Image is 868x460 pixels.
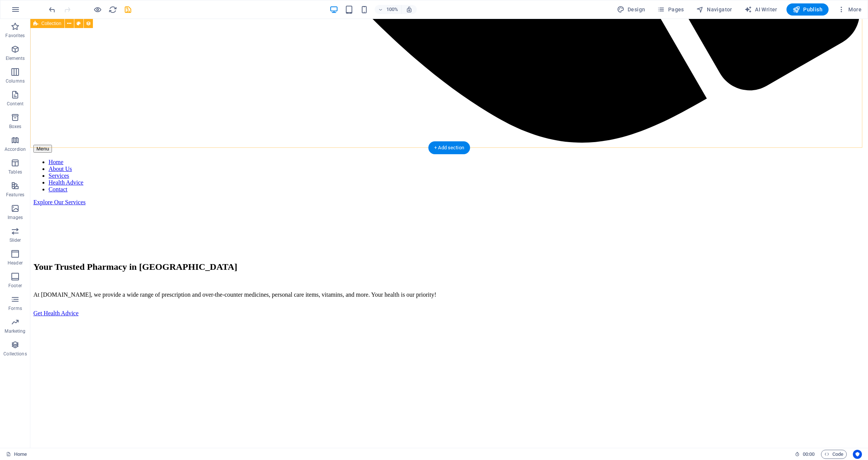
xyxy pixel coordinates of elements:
[803,450,815,459] span: 00 00
[7,101,24,107] p: Content
[41,21,61,26] span: Collection
[835,3,865,16] button: More
[696,6,732,13] span: Navigator
[617,6,645,13] span: Design
[824,450,843,459] span: Code
[48,5,57,14] i: Undo: Change text (Ctrl+Z)
[8,283,22,289] p: Footer
[808,451,809,457] span: :
[853,450,862,459] button: Usercentrics
[124,5,132,14] i: Save (Ctrl+S)
[3,351,27,357] p: Collections
[614,3,648,16] button: Design
[6,450,27,459] a: Click to cancel selection. Double-click to open Pages
[5,33,25,39] p: Favorites
[5,328,25,334] p: Marketing
[654,3,687,16] button: Pages
[693,3,735,16] button: Navigator
[428,141,470,154] div: + Add section
[8,169,22,175] p: Tables
[123,5,132,14] button: save
[657,6,684,13] span: Pages
[8,305,22,311] p: Forms
[9,124,22,130] p: Boxes
[795,450,815,459] h6: Session time
[786,3,829,16] button: Publish
[6,192,24,198] p: Features
[6,78,25,84] p: Columns
[8,260,23,266] p: Header
[838,6,862,13] span: More
[386,5,398,14] h6: 100%
[47,5,57,14] button: undo
[108,5,117,14] button: reload
[821,450,847,459] button: Code
[744,6,777,13] span: AI Writer
[793,6,822,13] span: Publish
[741,3,780,16] button: AI Writer
[375,5,402,14] button: 100%
[614,3,648,16] div: Design (Ctrl+Alt+Y)
[8,214,23,221] p: Images
[9,237,21,243] p: Slider
[6,55,25,61] p: Elements
[5,146,26,152] p: Accordion
[406,6,413,13] i: On resize automatically adjust zoom level to fit chosen device.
